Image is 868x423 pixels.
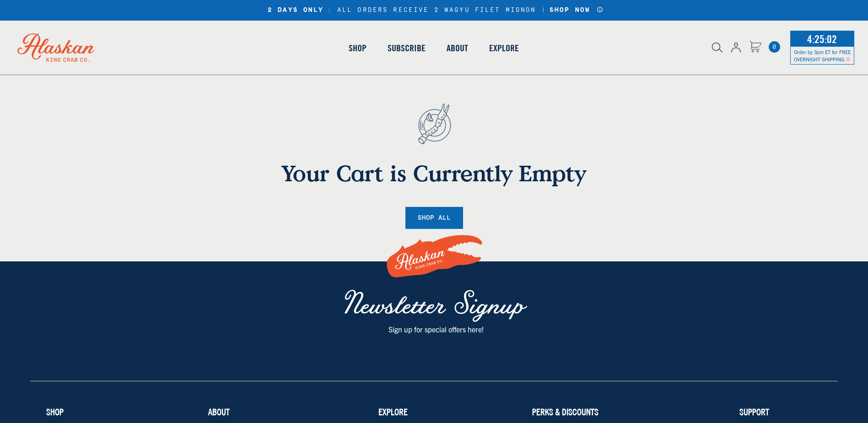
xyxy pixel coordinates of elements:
a: Cart [769,41,780,53]
img: empty cart - anchor [403,88,465,160]
span: 0 [769,41,780,53]
a: Explore [479,22,529,74]
p: Sign up for special offers here! [330,323,542,335]
img: Alaskan King Crab Co. Logo [384,224,485,289]
p: About [208,407,230,418]
a: Shop All [405,207,463,229]
img: search [712,43,722,53]
div: : ALL ORDERS RECEIVE 2 WAGYU FILET MIGNON | [264,6,604,14]
p: Support [739,407,769,418]
a: Subscribe [377,22,436,74]
img: Alaskan King Crab Co. logo [5,21,108,75]
a: Shop [338,22,377,74]
img: account [731,43,741,53]
a: Cart [749,41,761,54]
p: Perks & Discounts [532,407,598,418]
strong: SHOP NOW [550,6,590,14]
span: Shipping Notice Icon [846,56,850,62]
strong: 2 DAYS ONLY [268,6,324,14]
a: SHOP NOW [546,6,593,14]
span: Order by 3pm ET for FREE OVERNIGHT SHIPPING [794,49,851,62]
p: Shop [46,407,64,418]
a: Announcement Bar Modal [597,6,604,13]
h1: Your Cart is Currently Empty [180,160,688,186]
span: 4:25:02 [805,30,839,48]
a: About [436,22,479,74]
p: Explore [378,407,408,418]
